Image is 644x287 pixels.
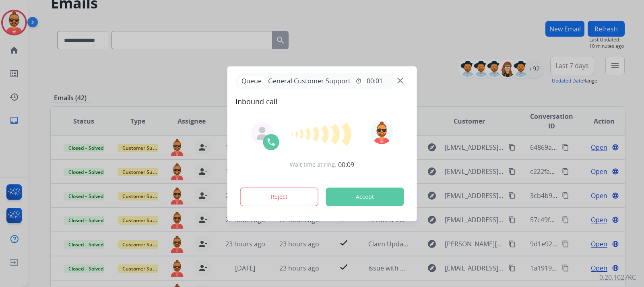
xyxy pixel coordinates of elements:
span: 00:09 [338,160,354,169]
img: agent-avatar [256,127,269,140]
span: Inbound call [235,96,409,107]
img: close-button [397,77,403,83]
button: Accept [326,188,404,206]
span: Wait time at ring: [290,161,336,169]
img: avatar [370,122,393,144]
button: Reject [240,188,318,206]
p: Queue [239,76,265,86]
img: call-icon [266,137,276,147]
p: 0.20.1027RC [599,273,636,282]
span: 00:01 [367,76,383,86]
mat-icon: timer [355,78,362,84]
span: General Customer Support [265,76,354,86]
